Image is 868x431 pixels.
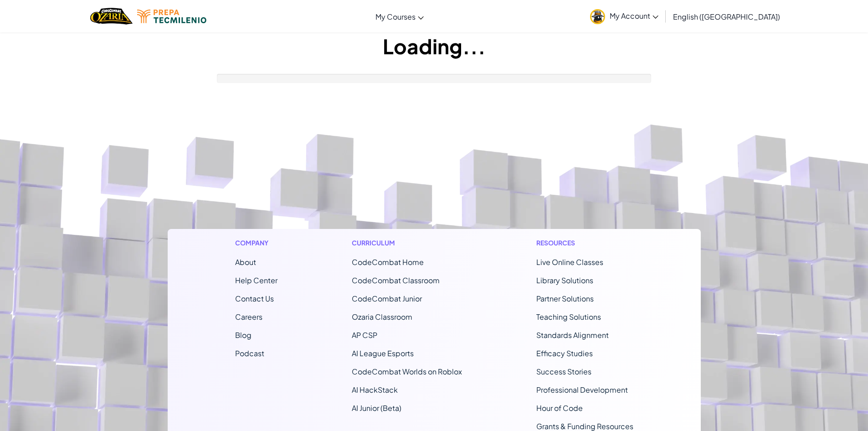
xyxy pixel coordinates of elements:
span: My Courses [375,12,416,21]
img: Tecmilenio logo [137,10,206,23]
a: Podcast [235,348,264,358]
h1: Resources [536,238,633,248]
a: CodeCombat Classroom [352,275,440,285]
span: CodeCombat Home [352,257,424,267]
a: CodeCombat Junior [352,294,422,303]
a: Library Solutions [536,275,593,285]
a: Live Online Classes [536,257,603,267]
a: AI League Esports [352,348,414,358]
a: Efficacy Studies [536,348,593,358]
span: My Account [610,11,658,21]
a: English ([GEOGRAPHIC_DATA]) [668,4,785,29]
a: About [235,257,256,267]
a: Blog [235,330,252,340]
a: Help Center [235,275,277,285]
a: Grants & Funding Resources [536,421,633,431]
h1: Company [235,238,277,248]
a: Professional Development [536,385,628,395]
a: Hour of Code [536,403,583,413]
img: Home [90,7,133,26]
img: avatar [590,9,605,24]
a: AP CSP [352,330,377,340]
a: Ozaria Classroom [352,312,412,322]
a: Ozaria by CodeCombat logo [90,7,133,26]
a: Careers [235,312,262,322]
a: My Courses [371,4,428,29]
span: Contact Us [235,294,274,303]
a: AI Junior (Beta) [352,403,401,413]
a: AI HackStack [352,385,398,395]
span: English ([GEOGRAPHIC_DATA]) [673,12,780,21]
a: Teaching Solutions [536,312,601,322]
a: Partner Solutions [536,294,594,303]
a: My Account [586,2,663,31]
a: CodeCombat Worlds on Roblox [352,367,462,376]
h1: Curriculum [352,238,462,248]
a: Success Stories [536,367,591,376]
a: Standards Alignment [536,330,609,340]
